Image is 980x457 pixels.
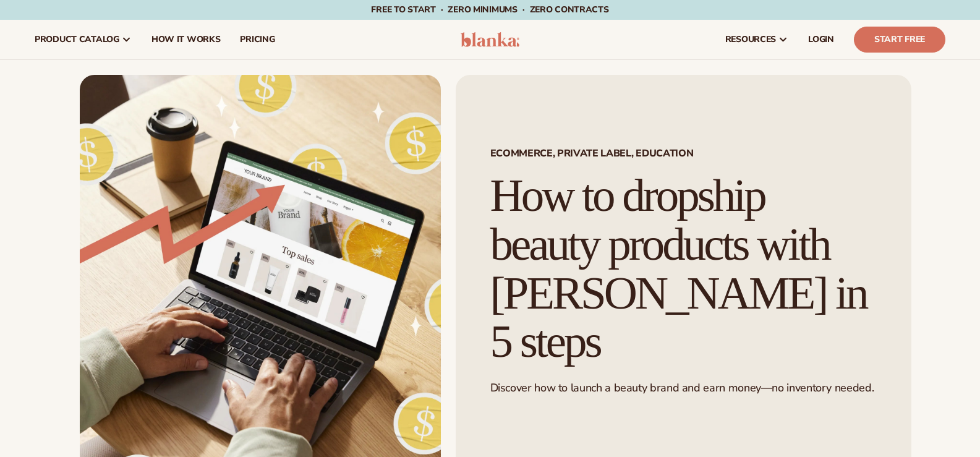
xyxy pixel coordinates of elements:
a: resources [715,20,798,59]
span: pricing [240,35,275,45]
p: Discover how to launch a beauty brand and earn money—no inventory needed. [490,381,877,395]
a: LOGIN [798,20,844,59]
span: resources [725,35,776,45]
a: Start Free [854,27,945,53]
img: logo [461,32,519,47]
span: product catalog [35,35,119,45]
h1: How to dropship beauty products with [PERSON_NAME] in 5 steps [490,171,877,366]
span: How It Works [151,35,221,45]
span: Ecommerce, Private Label, EDUCATION [490,148,877,158]
span: LOGIN [808,35,834,45]
span: Free to start · ZERO minimums · ZERO contracts [371,4,608,15]
a: How It Works [142,20,231,59]
a: pricing [230,20,284,59]
a: product catalog [25,20,142,59]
